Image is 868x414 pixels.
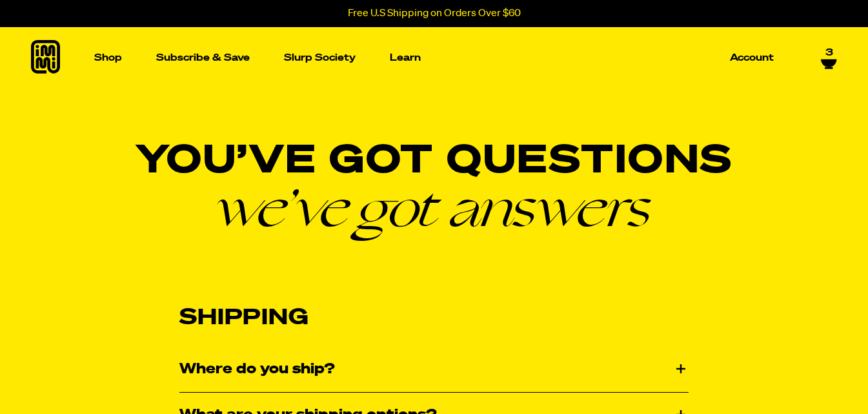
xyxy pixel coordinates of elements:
[31,142,837,233] h1: You’ve got questions
[151,48,255,68] a: Subscribe & Save
[825,46,833,57] span: 3
[94,53,122,63] p: Shop
[284,53,356,63] p: Slurp Society
[279,48,361,68] a: Slurp Society
[821,46,837,68] a: 3
[390,53,421,63] p: Learn
[89,27,127,88] a: Shop
[348,8,521,19] p: Free U.S Shipping on Orders Over $60
[725,48,779,68] a: Account
[730,53,774,63] p: Account
[385,27,426,88] a: Learn
[179,347,689,392] div: Where do you ship?
[156,53,250,63] p: Subscribe & Save
[89,27,779,88] nav: Main navigation
[179,305,689,331] h2: Shipping
[31,181,837,233] em: we’ve got answers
